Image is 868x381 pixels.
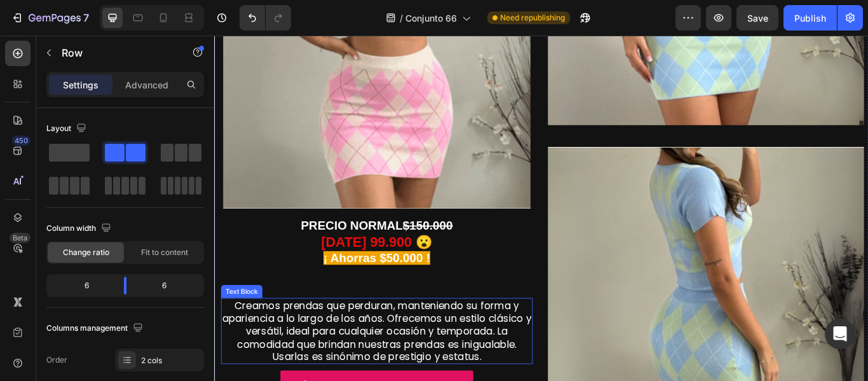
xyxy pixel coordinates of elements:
[736,5,778,31] button: Save
[141,247,188,258] span: Fit to content
[63,78,98,92] p: Settings
[46,220,114,237] div: Column width
[405,11,457,25] span: Conjunto 66
[400,11,403,25] span: /
[500,12,565,24] span: Need republishing
[83,10,89,25] p: 7
[46,354,67,366] div: Order
[783,5,837,31] button: Publish
[794,11,826,25] div: Publish
[214,36,868,381] iframe: Design area
[12,135,31,146] div: 450
[10,233,31,243] div: Beta
[5,5,95,31] button: 7
[825,319,855,349] div: Open Intercom Messenger
[747,13,768,24] span: Save
[63,247,109,258] span: Change ratio
[62,45,170,60] p: Row
[127,251,252,267] strong: ¡ Ahorras $50.000 !
[49,277,114,294] div: 6
[137,277,201,294] div: 6
[141,355,201,366] div: 2 cols
[46,320,146,337] div: Columns management
[125,78,168,92] p: Advanced
[125,232,254,249] strong: [DATE] 99.900 😮
[220,214,278,230] strong: $150.000
[101,214,220,230] strong: PRECIO NORMAL
[10,293,53,304] div: Text Block
[46,120,89,137] div: Layout
[240,5,291,31] div: Undo/Redo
